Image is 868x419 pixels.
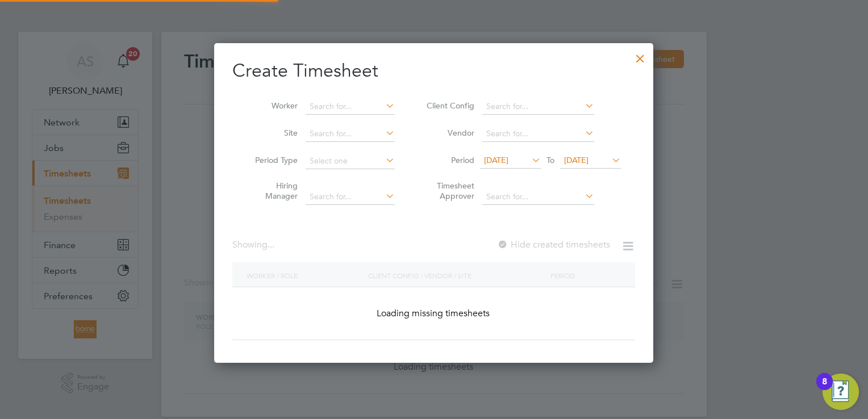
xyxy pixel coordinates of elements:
[564,155,589,165] span: [DATE]
[497,239,610,250] label: Hide created timesheets
[423,155,474,165] label: Period
[232,59,635,83] h2: Create Timesheet
[306,153,395,169] input: Select one
[247,100,298,111] label: Worker
[232,239,277,251] div: Showing
[306,99,395,115] input: Search for...
[247,128,298,138] label: Site
[306,189,395,205] input: Search for...
[423,128,474,138] label: Vendor
[247,155,298,165] label: Period Type
[423,181,474,201] label: Timesheet Approver
[482,126,594,142] input: Search for...
[306,126,395,142] input: Search for...
[484,155,508,165] span: [DATE]
[543,153,558,167] span: To
[423,100,474,111] label: Client Config
[482,189,594,205] input: Search for...
[247,181,298,201] label: Hiring Manager
[823,374,859,410] button: Open Resource Center, 8 new notifications
[268,239,274,250] span: ...
[482,99,594,115] input: Search for...
[822,382,827,396] div: 8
